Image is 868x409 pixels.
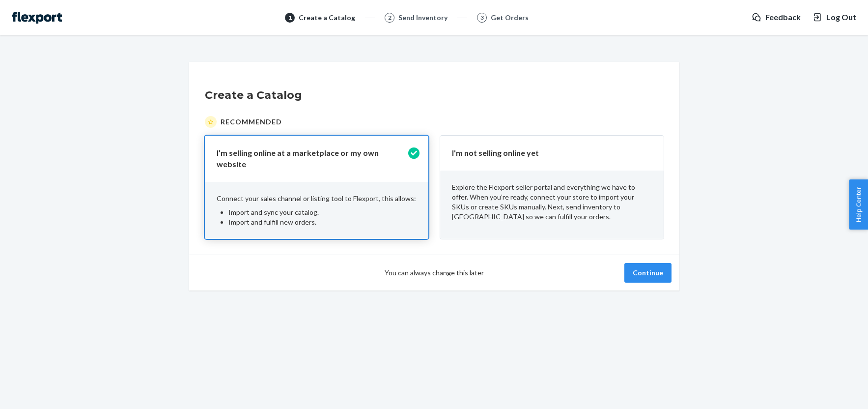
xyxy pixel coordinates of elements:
button: Help Center [849,179,868,230]
span: 3 [480,13,484,22]
h1: Create a Catalog [205,88,664,103]
span: Feedback [765,12,801,23]
div: Create a Catalog [299,13,355,23]
span: You can always change this later [385,268,484,278]
div: Get Orders [491,13,529,23]
span: Log Out [826,12,856,23]
button: I’m selling online at a marketplace or my own websiteConnect your sales channel or listing tool t... [205,136,428,239]
img: Flexport logo [12,12,62,24]
p: I’m selling online at a marketplace or my own website [217,147,405,170]
p: I'm not selling online yet [452,147,640,159]
span: Recommended [221,117,282,127]
p: Connect your sales channel or listing tool to Flexport, this allows: [217,194,417,204]
button: I'm not selling online yetExplore the Flexport seller portal and everything we have to offer. Whe... [440,136,664,239]
span: 2 [388,13,392,22]
span: Import and sync your catalog. [228,208,319,216]
span: 1 [288,13,292,22]
button: Log Out [812,12,856,23]
p: Explore the Flexport seller portal and everything we have to offer. When you’re ready, connect yo... [452,182,652,222]
span: Import and fulfill new orders. [228,218,316,226]
button: Continue [624,263,672,283]
a: Feedback [752,12,801,23]
div: Send Inventory [398,13,448,23]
